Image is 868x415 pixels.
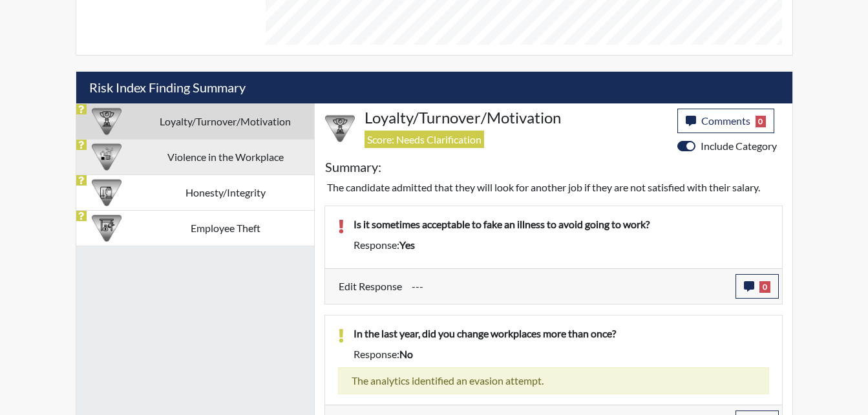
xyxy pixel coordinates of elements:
[344,346,779,362] div: Response:
[399,348,413,360] span: no
[137,210,314,246] td: Employee Theft
[137,139,314,175] td: Violence in the Workplace
[354,217,769,232] p: Is it sometimes acceptable to fake an illness to avoid going to work?
[677,109,775,133] button: Comments0
[137,103,314,139] td: Loyalty/Turnover/Motivation
[339,274,402,299] label: Edit Response
[327,180,780,195] p: The candidate admitted that they will look for another job if they are not satisfied with their s...
[92,178,122,207] img: CATEGORY%20ICON-11.a5f294f4.png
[701,138,777,154] label: Include Category
[92,107,122,136] img: CATEGORY%20ICON-17.40ef8247.png
[701,114,750,127] span: Comments
[338,367,769,394] div: The analytics identified an evasion attempt.
[402,274,736,299] div: Update the test taker's response, the change might impact the score
[137,175,314,210] td: Honesty/Integrity
[325,114,355,144] img: CATEGORY%20ICON-17.40ef8247.png
[399,239,415,251] span: yes
[736,274,779,299] button: 0
[92,213,122,243] img: CATEGORY%20ICON-07.58b65e52.png
[325,159,381,175] h5: Summary:
[344,237,779,253] div: Response:
[365,131,484,148] span: Score: Needs Clarification
[76,72,792,103] h5: Risk Index Finding Summary
[365,109,668,127] h4: Loyalty/Turnover/Motivation
[759,281,770,293] span: 0
[756,116,767,127] span: 0
[354,326,769,341] p: In the last year, did you change workplaces more than once?
[92,142,122,172] img: CATEGORY%20ICON-26.eccbb84f.png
